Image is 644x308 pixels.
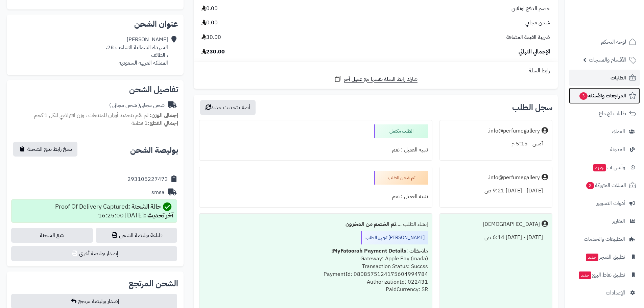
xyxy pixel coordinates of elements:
[374,124,428,138] div: الطلب مكتمل
[374,171,428,185] div: تم شحن الطلب
[569,34,640,50] a: لوحة التحكم
[506,33,550,41] span: ضريبة القيمة المضافة
[128,202,161,211] strong: حالة الشحنة :
[512,103,552,112] h3: سجل الطلب
[569,231,640,247] a: التطبيقات والخدمات
[106,36,168,67] div: [PERSON_NAME] الشهداء الشمالية الاشاعب 28، ، الطائف المملكة العربية السعودية
[201,33,221,41] span: 30.00
[201,48,225,56] span: 230.00
[200,100,256,115] button: أضف تحديث جديد
[11,246,177,261] button: إصدار بوليصة أخرى
[596,198,625,208] span: أدوات التسويق
[569,123,640,140] a: العملاء
[519,48,550,56] span: الإجمالي النهائي
[612,216,625,226] span: التقارير
[148,119,178,127] strong: إجمالي القطع:
[606,288,625,298] span: الإعدادات
[132,119,178,127] small: 1 قطعة
[204,190,428,203] div: تنبيه العميل : نعم
[127,175,168,183] div: 293105227473
[361,231,428,244] div: [PERSON_NAME] تجهيز الطلب
[569,141,640,158] a: المدونة
[444,137,548,150] div: أمس - 5:15 م
[488,174,540,182] div: info@perfumegallery.
[593,163,625,172] span: وآتس آب
[12,86,178,94] h2: تفاصيل الشحن
[128,280,178,288] h2: الشحن المرتجع
[579,271,591,279] span: جديد
[569,105,640,122] a: طلبات الإرجاع
[569,213,640,229] a: التقارير
[579,92,588,100] span: 3
[150,111,178,119] strong: إجمالي الوزن:
[569,195,640,211] a: أدوات التسويق
[569,159,640,175] a: وآتس آبجديد
[344,75,418,83] span: شارك رابط السلة نفسها مع عميل آخر
[444,231,548,244] div: [DATE] - [DATE] 6:14 ص
[612,127,625,136] span: العملاء
[201,5,218,13] span: 0.00
[593,164,606,171] span: جديد
[569,267,640,283] a: تطبيق نقاط البيعجديد
[331,247,406,255] b: MyFatoorah Payment Details:
[201,19,218,27] span: 0.00
[584,234,625,244] span: التطبيقات والخدمات
[11,228,93,243] a: تتبع الشحنة
[598,14,638,28] img: logo-2.png
[569,70,640,86] a: الطلبات
[204,143,428,157] div: تنبيه العميل : نعم
[578,270,625,280] span: تطبيق نقاط البيع
[589,55,626,65] span: الأقسام والمنتجات
[12,20,178,28] h2: عنوان الشحن
[586,254,598,261] span: جديد
[130,146,178,154] h2: بوليصة الشحن
[511,5,550,13] span: خصم الدفع اونلاين
[586,181,626,190] span: السلات المتروكة
[586,182,595,190] span: 2
[345,220,396,228] b: تم الخصم من المخزون
[151,189,165,196] div: smsa
[525,19,550,27] span: شحن مجاني
[204,244,428,304] div: ملاحظات : Gateway: Apple Pay (mada) Transaction Status: Succss PaymentId: 0808575124175604994784 ...
[13,142,77,157] button: نسخ رابط تتبع الشحنة
[34,111,148,119] span: لم تقم بتحديد أوزان للمنتجات ، وزن افتراضي للكل 1 كجم
[96,228,177,243] a: طباعة بوليصة الشحن
[601,37,626,47] span: لوحة التحكم
[569,285,640,301] a: الإعدادات
[144,211,173,220] strong: آخر تحديث :
[444,184,548,197] div: [DATE] - [DATE] 9:21 ص
[488,127,540,135] div: info@perfumegallery.
[483,220,540,228] div: [DEMOGRAPHIC_DATA]
[109,101,165,109] div: شحن مجاني
[585,252,625,262] span: تطبيق المتجر
[569,177,640,193] a: السلات المتروكة2
[611,73,626,82] span: الطلبات
[204,218,428,231] div: إنشاء الطلب ....
[579,91,626,100] span: المراجعات والأسئلة
[599,109,626,118] span: طلبات الإرجاع
[569,249,640,265] a: تطبيق المتجرجديد
[334,75,418,83] a: شارك رابط السلة نفسها مع عميل آخر
[196,67,555,75] div: رابط السلة
[569,88,640,104] a: المراجعات والأسئلة3
[55,202,173,220] div: Proof Of Delivery Captured [DATE] 16:25:00
[109,101,140,109] span: ( شحن مجاني )
[610,145,625,154] span: المدونة
[27,145,72,153] span: نسخ رابط تتبع الشحنة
